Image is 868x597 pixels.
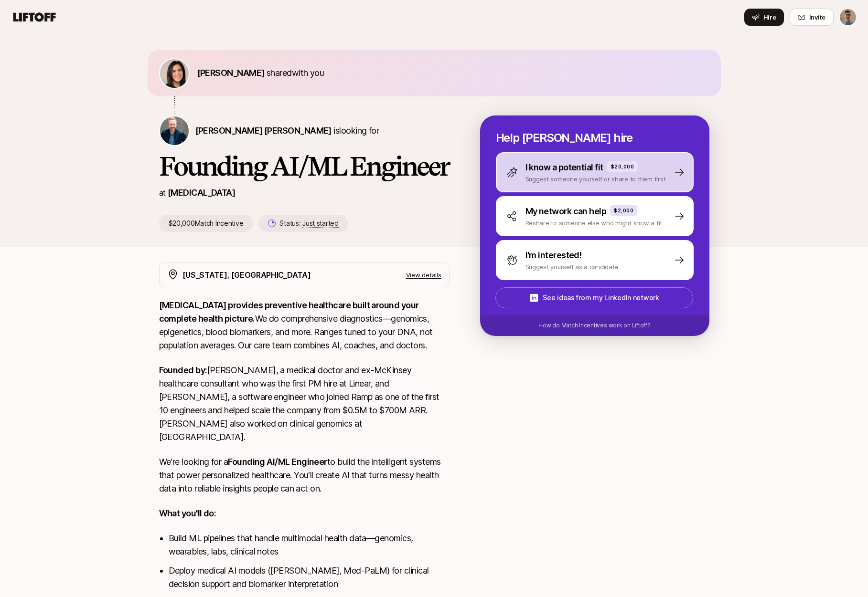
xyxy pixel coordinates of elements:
p: at [159,187,166,199]
p: My network can help [525,205,607,218]
p: $20,000 Match Incentive [159,215,253,232]
p: We do comprehensive diagnostics—genomics, epigenetics, blood biomarkers, and more. Ranges tuned t... [159,299,450,352]
p: We're looking for a to build the intelligent systems that power personalized healthcare. You'll c... [159,455,450,495]
span: [PERSON_NAME] [197,68,265,78]
strong: What you'll do: [159,508,216,518]
h1: Founding AI/ML Engineer [159,152,450,180]
strong: Founding AI/ML Engineer [228,457,327,467]
strong: Founded by: [159,365,207,375]
img: Sagan Schultz [160,116,189,145]
li: Deploy medical AI models ([PERSON_NAME], Med-PaLM) for clinical decision support and biomarker in... [169,564,450,591]
p: See ideas from my LinkedIn network [543,292,659,304]
p: shared [197,66,328,80]
span: Invite [809,12,825,22]
p: Suggest someone yourself or share to them first [525,174,666,184]
p: [MEDICAL_DATA] [168,186,235,199]
p: $20,000 [611,163,634,170]
img: 71d7b91d_d7cb_43b4_a7ea_a9b2f2cc6e03.jpg [160,59,189,88]
p: Suggest yourself as a candidate [525,262,619,272]
span: with you [292,68,324,78]
strong: [MEDICAL_DATA] provides preventive healthcare built around your complete health picture. [159,300,420,324]
button: See ideas from my LinkedIn network [495,287,693,308]
button: Hire [744,9,784,26]
p: I'm interested! [525,249,582,262]
p: I know a potential fit [525,161,603,174]
p: is looking for [195,124,379,137]
span: [PERSON_NAME] [PERSON_NAME] [195,126,332,136]
p: Help [PERSON_NAME] hire [496,131,694,145]
li: Build ML pipelines that handle multimodal health data—genomics, wearables, labs, clinical notes [169,532,450,558]
p: Status: [279,218,338,229]
p: [US_STATE], [GEOGRAPHIC_DATA] [182,269,311,281]
p: How do Match Incentives work on Liftoff? [538,321,650,330]
p: Reshare to someone else who might know a fit [525,218,663,228]
img: Ben Levinson [840,9,856,25]
p: View details [406,270,441,280]
span: Hire [763,12,776,22]
span: Just started [302,219,339,228]
p: $2,000 [614,207,633,214]
button: Invite [790,9,834,26]
p: [PERSON_NAME], a medical doctor and ex-McKinsey healthcare consultant who was the first PM hire a... [159,364,450,444]
button: Ben Levinson [839,9,857,26]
